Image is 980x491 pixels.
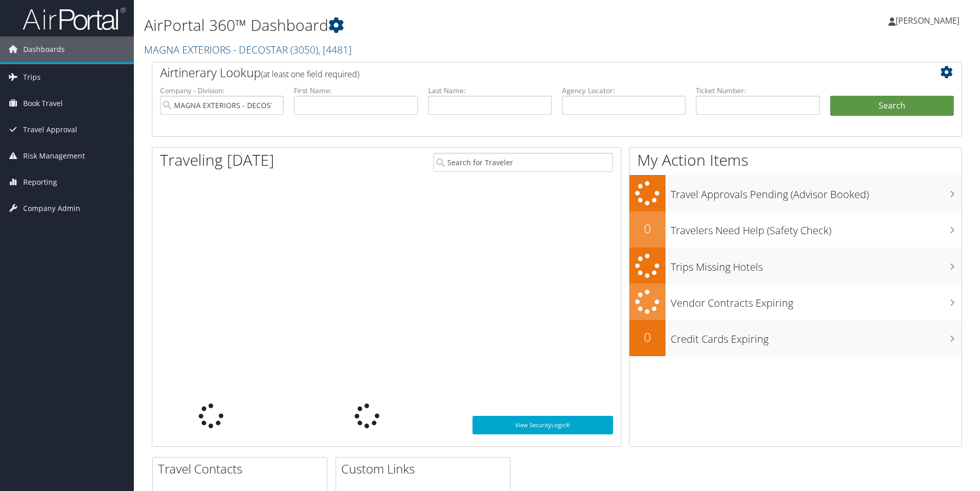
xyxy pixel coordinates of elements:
span: Dashboards [23,37,65,62]
h2: Airtinerary Lookup [160,64,886,81]
h3: Trips Missing Hotels [671,255,961,274]
span: (at least one field required) [261,68,359,80]
h3: Vendor Contracts Expiring [671,291,961,310]
a: 0Travelers Need Help (Safety Check) [629,212,961,248]
span: [PERSON_NAME] [896,15,959,26]
span: Travel Approval [23,117,77,143]
a: Trips Missing Hotels [629,248,961,284]
label: Ticket Number: [696,85,819,96]
span: Reporting [23,169,57,195]
h3: Travel Approvals Pending (Advisor Booked) [671,182,961,202]
h1: AirPortal 360™ Dashboard [144,14,694,36]
h3: Travelers Need Help (Safety Check) [671,218,961,238]
span: ( 3050 ) [290,43,318,57]
label: Last Name: [428,85,552,96]
label: Agency Locator: [562,85,686,96]
a: Travel Approvals Pending (Advisor Booked) [629,175,961,212]
h3: Credit Cards Expiring [671,327,961,346]
label: First Name: [294,85,417,96]
h1: Traveling [DATE] [160,149,274,171]
label: Company - Division: [160,85,284,96]
input: Search for Traveler [433,153,613,172]
span: Risk Management [23,143,85,169]
a: Vendor Contracts Expiring [629,284,961,320]
span: Company Admin [23,196,80,221]
img: airportal-logo.png [23,7,126,31]
span: , [ 4481 ] [318,43,352,57]
h2: 0 [629,220,666,237]
a: View SecurityLogic® [472,416,613,434]
h2: 0 [629,328,666,346]
a: 0Credit Cards Expiring [629,320,961,356]
button: Search [830,96,954,116]
h2: Travel Contacts [158,460,327,478]
h1: My Action Items [629,149,961,171]
span: Trips [23,64,41,90]
h2: Custom Links [341,460,510,478]
span: Book Travel [23,91,63,116]
a: MAGNA EXTERIORS - DECOSTAR [144,43,352,57]
a: [PERSON_NAME] [888,5,970,36]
